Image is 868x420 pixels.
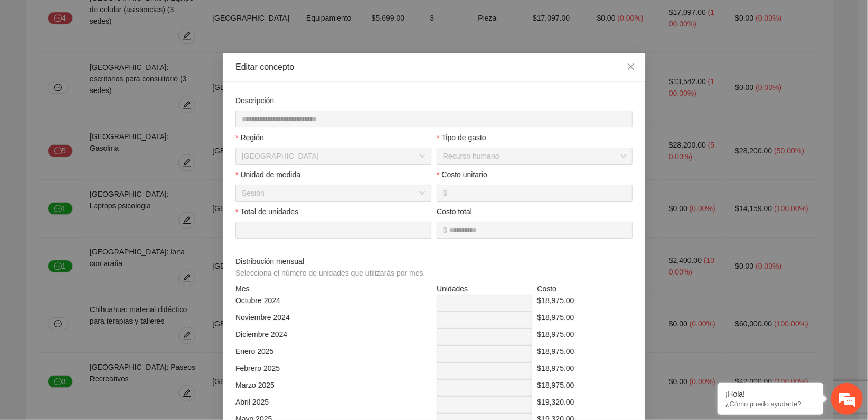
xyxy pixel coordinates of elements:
div: $18,975.00 [535,328,636,345]
div: $18,975.00 [535,312,636,328]
div: Noviembre 2024 [233,312,434,328]
div: Editar concepto [235,61,633,73]
div: ¡Hola! [725,390,815,398]
label: Región [235,132,264,143]
span: Distribución mensual [235,255,429,279]
span: close [627,62,635,71]
div: Febrero 2025 [233,362,434,379]
button: Close [617,53,645,81]
div: $18,975.00 [535,295,636,312]
label: Descripción [235,95,274,106]
div: Enero 2025 [233,345,434,362]
span: Estamos en línea. [61,141,146,248]
label: Unidad de medida [235,169,300,180]
div: Diciembre 2024 [233,328,434,345]
div: Chatee con nosotros ahora [55,54,177,68]
label: Tipo de gasto [437,132,486,143]
div: $18,975.00 [535,345,636,362]
span: Chihuahua [242,148,425,164]
span: Selecciona el número de unidades que utilizarás por mes. [235,269,426,277]
div: $18,975.00 [535,362,636,379]
span: $ [443,187,447,199]
div: Marzo 2025 [233,379,434,396]
span: Sesión [242,185,425,201]
label: Costo unitario [437,169,487,180]
div: Costo [535,283,636,295]
span: $ [443,224,447,236]
textarea: Escriba su mensaje y pulse “Intro” [5,289,201,326]
div: Abril 2025 [233,396,434,413]
div: Unidades [434,283,535,295]
label: Total de unidades [235,206,298,217]
span: Recurso humano [443,148,626,164]
div: Minimizar ventana de chat en vivo [173,5,199,31]
div: Mes [233,283,434,295]
div: $18,975.00 [535,379,636,396]
div: Octubre 2024 [233,295,434,312]
div: $19,320.00 [535,396,636,413]
label: Costo total [437,206,472,217]
p: ¿Cómo puedo ayudarte? [725,400,815,408]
